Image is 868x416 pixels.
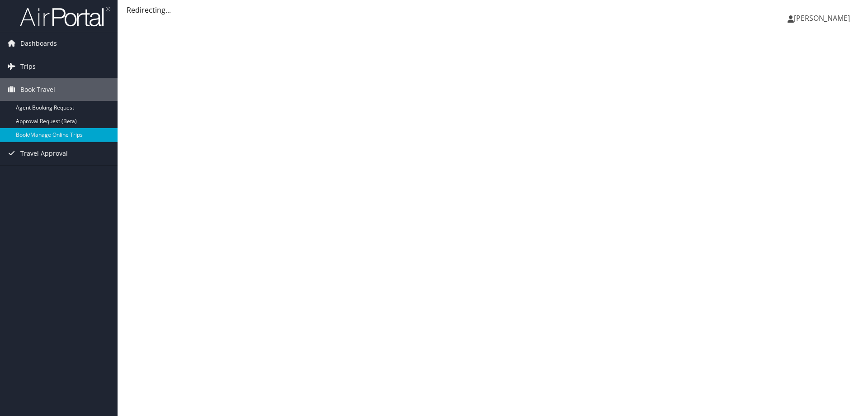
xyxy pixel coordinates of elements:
[20,55,36,78] span: Trips
[20,142,68,165] span: Travel Approval
[20,32,57,55] span: Dashboards
[788,5,859,32] a: [PERSON_NAME]
[127,5,859,15] div: Redirecting...
[20,78,55,101] span: Book Travel
[794,13,850,23] span: [PERSON_NAME]
[20,6,110,27] img: airportal-logo.png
